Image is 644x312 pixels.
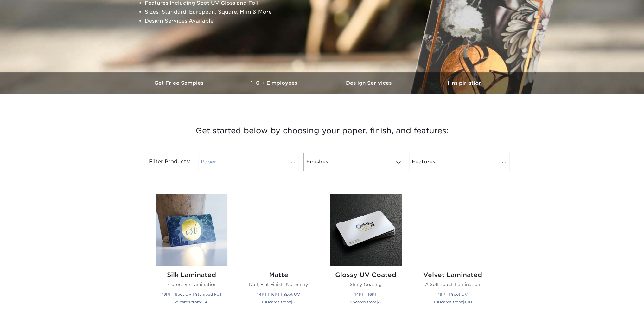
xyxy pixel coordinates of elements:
[293,300,295,304] span: 9
[434,300,441,304] span: 100
[243,281,315,288] p: Dull, Flat Finish, Not Shiny
[330,194,402,266] img: Glossy UV Coated Business Cards
[322,80,417,86] h3: Design Services
[145,8,510,17] li: Sizes: Standard, European, Square, Mini & More
[330,281,402,288] p: Shiny Coating
[156,271,227,279] h2: Silk Laminated
[132,72,227,94] a: Get Free Samples
[227,72,322,94] a: 10+ Employees
[417,72,512,94] a: Inspiration
[379,300,381,304] span: 9
[257,292,300,297] small: 14PT | 16PT | Spot UV
[175,300,208,304] small: cards from
[198,153,298,171] a: Paper
[243,271,315,279] h2: Matte
[465,300,472,304] span: 100
[417,194,489,266] img: Velvet Laminated Business Cards
[156,194,227,266] img: Silk Laminated Business Cards
[132,153,195,171] div: Filter Products:
[354,292,377,297] small: 14PT | 16PT
[438,292,468,297] small: 19PT | Spot UV
[409,153,509,171] a: Features
[227,80,322,86] h3: 10+ Employees
[417,80,512,86] h3: Inspiration
[262,300,295,304] small: cards from
[156,281,227,288] p: Protective Lamination
[175,300,180,304] span: 25
[132,80,227,86] h3: Get Free Samples
[417,281,489,288] p: A Soft Touch Lamination
[330,271,402,279] h2: Glossy UV Coated
[145,17,510,25] li: Design Services Available
[162,292,221,297] small: 19PT | Spot UV | Stamped Foil
[350,300,355,304] span: 25
[262,300,269,304] span: 100
[434,300,472,304] small: cards from
[417,271,489,279] h2: Velvet Laminated
[243,194,315,266] img: Matte Business Cards
[303,153,404,171] a: Finishes
[2,293,54,310] iframe: Google Customer Reviews
[201,300,203,304] span: $
[203,300,208,304] span: 56
[350,300,381,304] small: cards from
[376,300,379,304] span: $
[322,72,417,94] a: Design Services
[290,300,293,304] span: $
[137,116,507,145] h3: Get started below by choosing your paper, finish, and features:
[462,300,465,304] span: $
